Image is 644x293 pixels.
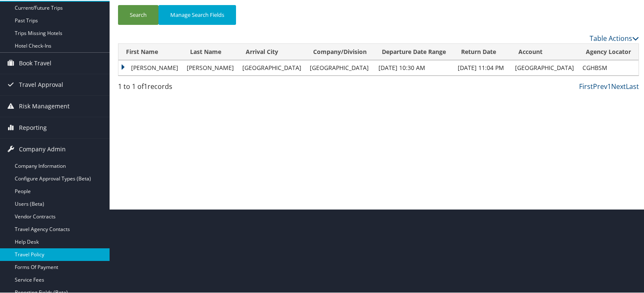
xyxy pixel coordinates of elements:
a: Table Actions [590,33,639,42]
th: First Name: activate to sort column ascending [118,43,182,59]
th: Last Name: activate to sort column ascending [182,43,238,59]
span: Reporting [19,116,47,137]
th: Departure Date Range: activate to sort column ascending [374,43,453,59]
th: Agency Locator: activate to sort column ascending [578,43,639,59]
a: First [579,81,593,90]
th: Company/Division [306,43,374,59]
button: Manage Search Fields [158,4,236,24]
td: [GEOGRAPHIC_DATA] [238,59,306,75]
td: [DATE] 11:04 PM [453,59,511,75]
a: Next [611,81,626,90]
td: [GEOGRAPHIC_DATA] [306,59,374,75]
span: Company Admin [19,138,66,159]
th: Account: activate to sort column ascending [511,43,578,59]
div: 1 to 1 of records [118,81,239,95]
td: [PERSON_NAME] [182,59,238,75]
button: Search [118,4,158,24]
th: Arrival City: activate to sort column ascending [238,43,306,59]
a: 1 [607,81,611,90]
td: [PERSON_NAME] [118,59,182,75]
td: CGHBSM [578,59,639,75]
td: [DATE] 10:30 AM [374,59,453,75]
a: Last [626,81,639,90]
td: [GEOGRAPHIC_DATA] [511,59,578,75]
span: 1 [144,81,148,90]
span: Book Travel [19,52,51,73]
span: Travel Approval [19,73,63,94]
th: Return Date: activate to sort column ascending [453,43,511,59]
span: Risk Management [19,95,70,116]
a: Prev [593,81,607,90]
